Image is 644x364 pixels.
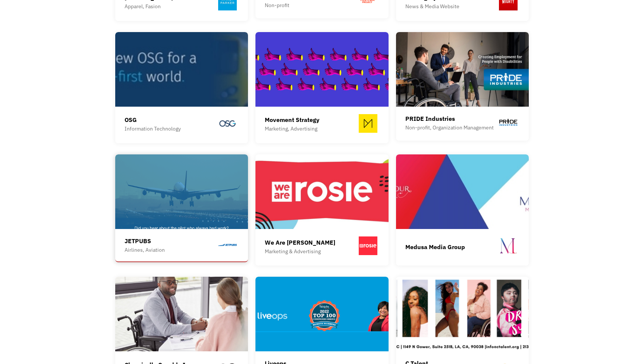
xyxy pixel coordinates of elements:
[265,115,320,124] div: Movement Strategy
[405,2,459,11] div: News & Media Website
[255,32,389,143] a: Movement StrategyMarketing, Advertising
[405,123,494,132] div: Non-profit, Organization Management
[405,242,465,251] div: Medusa Media Group
[125,124,181,133] div: Information Technology
[265,247,335,256] div: Marketing & Advertising
[125,245,165,254] div: Airlines, Aviation
[115,154,248,262] a: JETPUBSAirlines, Aviation
[396,32,529,141] a: PRIDE IndustriesNon-profit, Organization Management
[255,154,389,266] a: We Are [PERSON_NAME]Marketing & Advertising
[125,236,165,245] div: JETPUBS
[125,2,173,11] div: Apparel, Fasion
[265,238,335,247] div: We Are [PERSON_NAME]
[265,1,316,10] div: Non-profit
[405,114,494,123] div: PRIDE Industries
[125,115,181,124] div: OSG
[396,154,529,266] a: Medusa Media Group
[265,124,320,133] div: Marketing, Advertising
[115,32,248,143] a: OSGInformation Technology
